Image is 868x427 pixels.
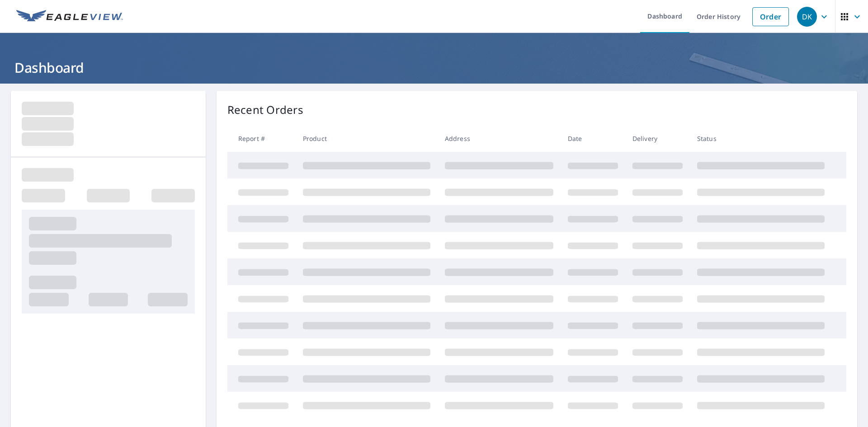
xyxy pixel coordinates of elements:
th: Address [438,125,561,152]
a: Order [752,7,789,26]
p: Recent Orders [227,102,303,118]
div: DK [797,7,817,27]
th: Status [690,125,832,152]
h1: Dashboard [11,58,857,77]
th: Delivery [625,125,690,152]
th: Report # [227,125,296,152]
th: Date [561,125,625,152]
th: Product [296,125,438,152]
img: EV Logo [16,10,123,23]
